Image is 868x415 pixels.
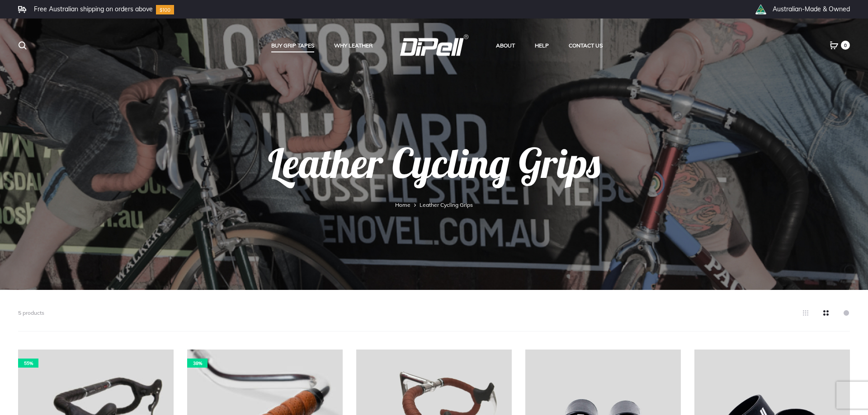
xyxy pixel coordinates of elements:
[400,34,469,56] img: DiPell
[34,5,153,13] li: Free Australian shipping on orders above
[334,40,373,51] a: Why Leather
[496,40,515,51] a: About
[187,359,208,368] span: 38%
[535,40,549,51] a: Help
[271,40,314,51] a: Buy Grip Tapes
[773,5,850,13] li: Australian-Made & Owned
[18,143,850,199] h1: Leather Cycling Grips
[841,41,850,50] span: 0
[395,201,410,208] a: Home
[18,308,44,317] p: 5 products
[755,5,766,14] img: th_right_icon2.png
[156,5,174,14] img: Group-10.svg
[18,359,38,368] span: 55%
[569,40,603,51] a: Contact Us
[18,199,850,211] nav: Leather Cycling Grips
[830,41,839,49] a: 0
[18,6,26,13] img: Frame.svg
